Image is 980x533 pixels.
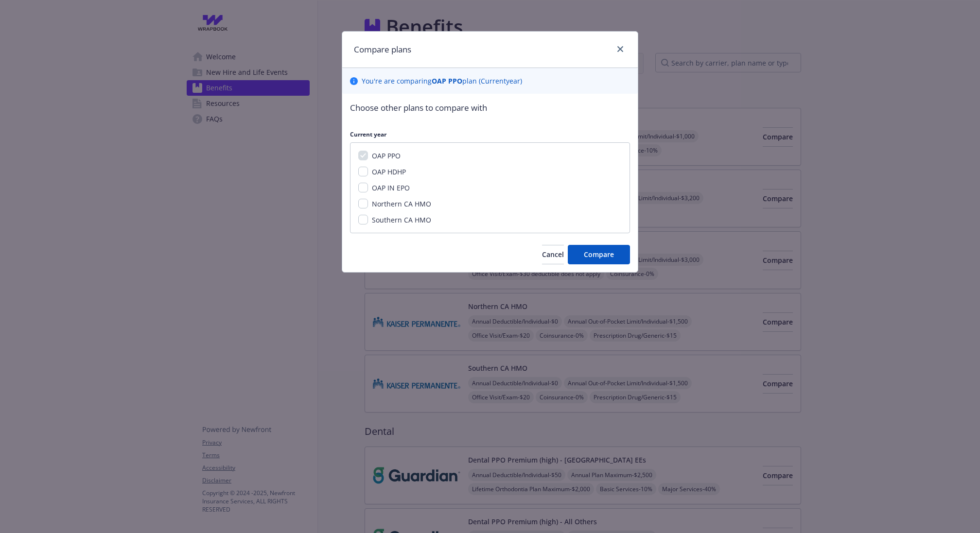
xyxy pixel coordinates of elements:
[432,76,462,86] b: OAP PPO
[362,76,522,86] p: You ' re are comparing plan ( Current year)
[614,43,626,55] a: close
[568,245,630,264] button: Compare
[584,250,614,259] span: Compare
[372,167,406,176] span: OAP HDHP
[372,183,410,192] span: OAP IN EPO
[354,43,411,56] h1: Compare plans
[372,199,431,208] span: Northern CA HMO
[372,151,401,160] span: OAP PPO
[542,250,564,259] span: Cancel
[350,102,630,114] p: Choose other plans to compare with
[372,215,431,224] span: Southern CA HMO
[350,130,630,138] p: Current year
[542,245,564,264] button: Cancel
